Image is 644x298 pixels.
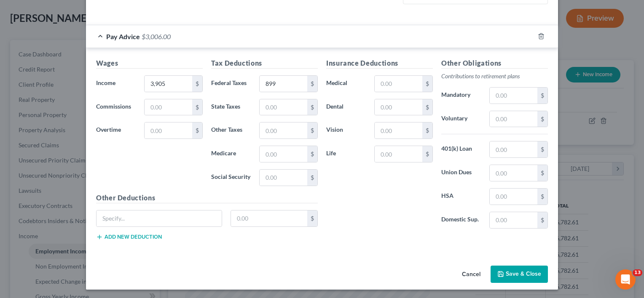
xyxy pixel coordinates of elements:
p: Contributions to retirement plans [441,72,548,80]
div: $ [422,122,432,138]
label: Other Taxes [207,122,255,139]
input: 0.00 [260,76,307,92]
div: $ [537,88,547,104]
input: 0.00 [260,170,307,186]
label: Medicare [207,146,255,162]
iframe: Intercom live chat [615,269,636,290]
h5: Wages [96,58,203,69]
div: $ [307,170,317,186]
input: 0.00 [145,122,192,138]
input: 0.00 [375,99,422,115]
button: Save & Close [491,266,548,283]
input: 0.00 [490,165,537,181]
input: 0.00 [260,146,307,162]
button: Add new deduction [96,234,162,240]
div: $ [422,146,432,162]
div: $ [307,146,317,162]
label: Voluntary [437,111,485,128]
label: Life [322,146,370,162]
div: $ [537,111,547,127]
span: Income [96,79,115,86]
span: Pay Advice [106,32,140,40]
input: 0.00 [375,146,422,162]
input: 0.00 [375,76,422,92]
label: Vision [322,122,370,139]
label: 401(k) Loan [437,141,485,158]
input: 0.00 [260,122,307,138]
div: $ [192,122,202,138]
input: 0.00 [490,212,537,228]
label: Social Security [207,169,255,186]
label: Medical [322,75,370,92]
label: Mandatory [437,87,485,104]
div: $ [307,122,317,138]
div: $ [192,99,202,115]
input: 0.00 [231,210,308,226]
input: 0.00 [375,122,422,138]
label: Federal Taxes [207,75,255,92]
h5: Other Deductions [96,193,318,203]
div: $ [307,210,317,226]
input: 0.00 [145,99,192,115]
input: 0.00 [490,141,537,157]
h5: Tax Deductions [211,58,318,69]
span: 13 [633,269,642,276]
input: Specify... [97,210,222,226]
label: Commissions [92,99,140,116]
h5: Insurance Deductions [326,58,433,69]
label: Overtime [92,122,140,139]
input: 0.00 [490,88,537,104]
input: 0.00 [490,111,537,127]
div: $ [537,165,547,181]
input: 0.00 [490,189,537,205]
input: 0.00 [145,76,192,92]
button: Cancel [455,266,487,283]
div: $ [537,212,547,228]
label: State Taxes [207,99,255,116]
input: 0.00 [260,99,307,115]
div: $ [192,76,202,92]
div: $ [422,76,432,92]
h5: Other Obligations [441,58,548,69]
div: $ [422,99,432,115]
label: Dental [322,99,370,116]
label: HSA [437,188,485,205]
div: $ [537,189,547,205]
div: $ [307,99,317,115]
label: Domestic Sup. [437,212,485,229]
div: $ [307,76,317,92]
span: $3,006.00 [142,32,171,40]
label: Union Dues [437,165,485,181]
div: $ [537,141,547,157]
